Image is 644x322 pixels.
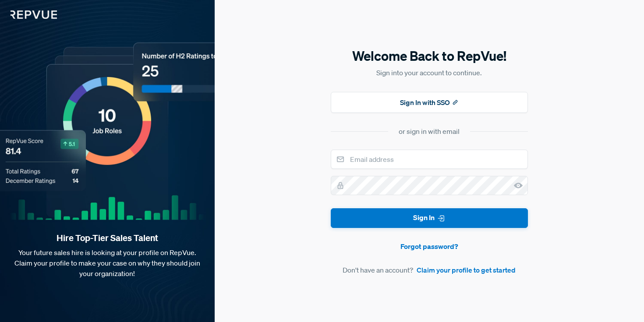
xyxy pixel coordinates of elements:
a: Claim your profile to get started [417,265,516,275]
input: Email address [331,150,528,169]
article: Don't have an account? [331,265,528,275]
p: Sign into your account to continue. [331,67,528,78]
p: Your future sales hire is looking at your profile on RepVue. Claim your profile to make your case... [14,247,201,279]
a: Forgot password? [331,241,528,252]
button: Sign In with SSO [331,92,528,113]
button: Sign In [331,208,528,228]
div: or sign in with email [399,126,460,136]
strong: Hire Top-Tier Sales Talent [14,232,201,244]
h5: Welcome Back to RepVue! [331,47,528,65]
